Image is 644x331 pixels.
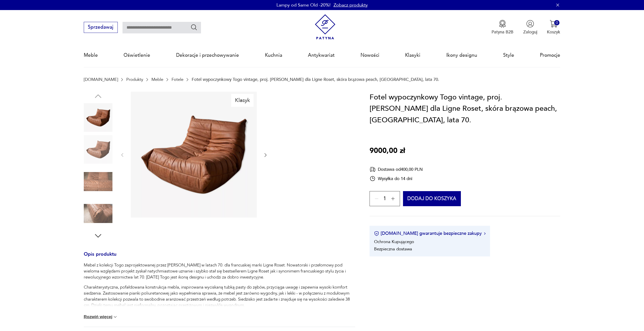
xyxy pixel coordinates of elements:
a: Zobacz produkty [334,2,368,8]
a: Ikona medaluPatyna B2B [492,20,513,35]
img: Zdjęcie produktu Fotel wypoczynkowy Togo vintage, proj. M. Ducaroy dla Ligne Roset, skóra brązowa... [131,92,257,217]
img: Ikona certyfikatu [374,231,379,236]
a: Style [503,44,514,67]
img: Zdjęcie produktu Fotel wypoczynkowy Togo vintage, proj. M. Ducaroy dla Ligne Roset, skóra brązowa... [84,199,112,228]
button: Szukaj [190,24,198,31]
a: Sprzedawaj [84,26,118,30]
img: Ikona koszyka [550,20,557,28]
button: Zaloguj [523,20,537,35]
a: Meble [151,77,163,82]
a: Antykwariat [308,44,335,67]
img: Ikona medalu [499,20,506,28]
a: Nowości [360,44,379,67]
a: Oświetlenie [124,44,150,67]
p: Lampy od Same Old -20%! [276,2,331,8]
button: 0Koszyk [547,20,560,35]
div: Klasyk [231,94,254,106]
img: chevron down [113,314,118,319]
button: Sprzedawaj [84,22,118,33]
a: Meble [84,44,98,67]
img: Ikona dostawy [370,166,376,173]
h1: Fotel wypoczynkowy Togo vintage, proj. [PERSON_NAME] dla Ligne Roset, skóra brązowa peach, [GEOGR... [370,92,560,126]
a: Promocje [540,44,560,67]
div: Dostawa od 400,00 PLN [370,166,423,173]
p: Mebel z kolekcji Togo zaprojektowanej przez [PERSON_NAME] w latach 70. dla francuskiej marki Lign... [84,262,355,280]
a: Kuchnia [265,44,282,67]
p: 9000,00 zł [370,145,405,157]
img: Patyna - sklep z meblami i dekoracjami vintage [312,14,338,40]
div: 0 [554,20,559,25]
p: Charakterystyczna, pofałdowana konstrukcja mebla, inspirowana wyciskaną tubką pasty do zębów, prz... [84,284,355,308]
li: Bezpieczna dostawa [374,246,412,252]
p: Patyna B2B [492,29,513,35]
p: Koszyk [547,29,560,35]
button: Patyna B2B [492,20,513,35]
button: Rozwiń więcej [84,314,118,319]
h3: Opis produktu [84,252,355,262]
li: Ochrona Kupującego [374,239,414,245]
button: [DOMAIN_NAME] gwarantuje bezpieczne zakupy [374,230,486,237]
a: Ikony designu [446,44,477,67]
img: Zdjęcie produktu Fotel wypoczynkowy Togo vintage, proj. M. Ducaroy dla Ligne Roset, skóra brązowa... [84,167,112,196]
p: Fotel wypoczynkowy Togo vintage, proj. [PERSON_NAME] dla Ligne Roset, skóra brązowa peach, [GEOGR... [192,77,439,82]
a: [DOMAIN_NAME] [84,77,118,82]
a: Dekoracje i przechowywanie [176,44,239,67]
a: Produkty [126,77,143,82]
img: Zdjęcie produktu Fotel wypoczynkowy Togo vintage, proj. M. Ducaroy dla Ligne Roset, skóra brązowa... [84,103,112,132]
p: Zaloguj [523,29,537,35]
img: Ikonka użytkownika [526,20,534,28]
img: Zdjęcie produktu Fotel wypoczynkowy Togo vintage, proj. M. Ducaroy dla Ligne Roset, skóra brązowa... [84,135,112,164]
a: Fotele [172,77,183,82]
div: Wysyłka do 14 dni [370,176,423,182]
a: Klasyki [405,44,420,67]
span: 1 [383,197,386,201]
button: Dodaj do koszyka [403,191,461,206]
img: Ikona strzałki w prawo [484,232,486,235]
